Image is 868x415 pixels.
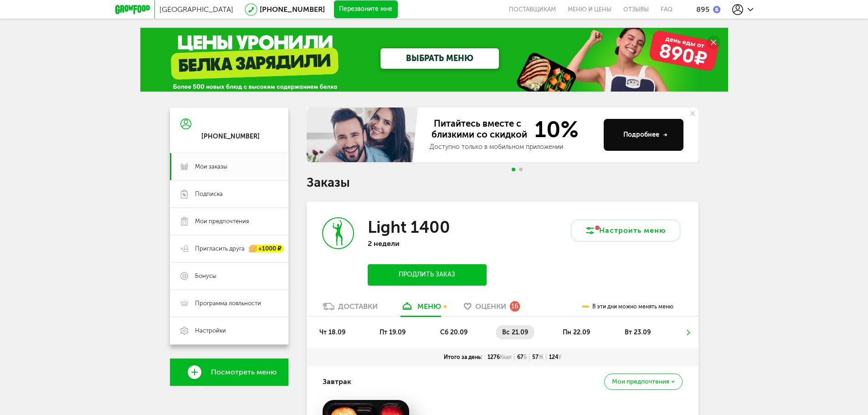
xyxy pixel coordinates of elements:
span: Подписка [195,190,223,198]
img: bonus_b.cdccf46.png [713,6,720,13]
div: Подробнее [623,130,668,139]
span: Б [524,354,527,360]
span: Ж [539,354,544,360]
div: [PHONE_NUMBER] [201,133,260,141]
span: Посмотреть меню [211,368,277,376]
a: [PHONE_NUMBER] [260,5,325,14]
button: Продлить заказ [368,264,486,286]
a: Настройки [170,317,288,344]
a: ВЫБРАТЬ МЕНЮ [380,48,499,69]
div: 124 [546,354,564,361]
button: Подробнее [604,119,683,151]
a: Программа лояльности [170,290,288,317]
span: У [558,354,561,360]
img: family-banner.579af9d.jpg [307,108,421,162]
span: сб 20.09 [440,328,467,336]
div: 1276 [485,354,514,361]
span: Мои предпочтения [195,217,249,225]
span: Пригласить друга [195,245,245,253]
span: Бонусы [195,272,216,280]
a: Пригласить друга +1000 ₽ [170,235,288,262]
span: Оценки [475,302,506,311]
div: меню [417,302,441,311]
a: Посмотреть меню [170,359,288,386]
span: пт 19.09 [380,328,406,336]
span: 10% [529,118,579,141]
a: Мои заказы [170,153,288,180]
button: Настроить меню [571,220,680,241]
h3: Light 1400 [368,217,450,237]
p: 2 недели [368,239,486,248]
span: Мои предпочтения [612,379,669,385]
div: Доставки [338,302,378,311]
a: Бонусы [170,262,288,290]
span: вт 23.09 [625,328,651,336]
span: Go to slide 1 [512,168,515,171]
div: +1000 ₽ [249,245,284,253]
span: Программа лояльности [195,299,261,307]
a: Подписка [170,180,288,208]
div: Доступно только в мобильном приложении [430,143,596,152]
div: 57 [529,354,546,361]
button: Перезвоните мне [334,0,398,19]
span: пн 22.09 [563,328,590,336]
a: Мои предпочтения [170,208,288,235]
a: Доставки [318,302,382,316]
span: Настройки [195,327,226,335]
div: 16 [510,301,520,311]
span: чт 18.09 [319,328,345,336]
h1: Заказы [307,177,699,189]
span: Питайтесь вместе с близкими со скидкой [430,118,529,141]
div: В эти дни можно менять меню [582,297,673,316]
div: Итого за день: [441,354,485,361]
span: Go to slide 2 [519,168,523,171]
span: Мои заказы [195,163,227,171]
span: [GEOGRAPHIC_DATA] [159,5,233,14]
div: 67 [514,354,529,361]
h4: Завтрак [323,373,351,390]
a: меню [396,302,446,316]
span: Ккал [500,354,512,360]
span: вс 21.09 [502,328,528,336]
a: Оценки 16 [459,302,524,316]
div: 895 [696,5,709,14]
